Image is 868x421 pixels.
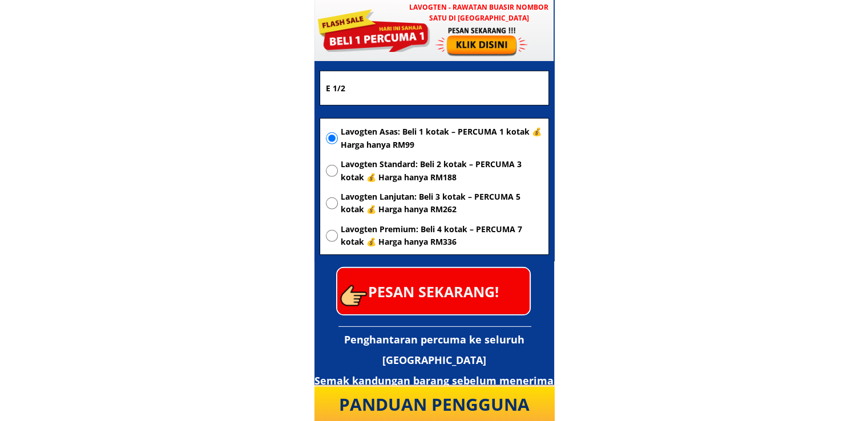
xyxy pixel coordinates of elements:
[324,391,545,418] div: PANDUAN PENGGUNA
[404,2,554,23] h3: LAVOGTEN - Rawatan Buasir Nombor Satu di [GEOGRAPHIC_DATA]
[314,329,554,391] h3: Penghantaran percuma ke seluruh [GEOGRAPHIC_DATA] Semak kandungan barang sebelum menerima
[341,223,543,249] span: Lavogten Premium: Beli 4 kotak – PERCUMA 7 kotak 💰 Harga hanya RM336
[341,126,543,151] span: Lavogten Asas: Beli 1 kotak – PERCUMA 1 kotak 💰 Harga hanya RM99
[323,71,546,106] input: Alamat
[341,158,543,184] span: Lavogten Standard: Beli 2 kotak – PERCUMA 3 kotak 💰 Harga hanya RM188
[341,191,543,216] span: Lavogten Lanjutan: Beli 3 kotak – PERCUMA 5 kotak 💰 Harga hanya RM262
[337,268,530,314] p: PESAN SEKARANG!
